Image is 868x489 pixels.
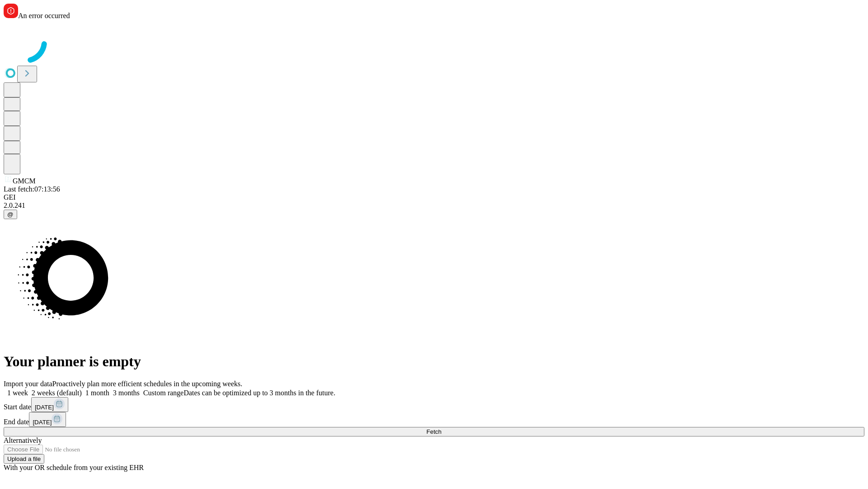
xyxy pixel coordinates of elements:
[7,211,14,218] span: @
[4,412,864,427] div: End date
[85,389,109,397] span: 1 month
[4,427,864,436] button: Fetch
[4,353,864,370] h1: Your planner is empty
[29,412,66,427] button: [DATE]
[52,380,242,388] span: Proactively plan more efficient schedules in the upcoming weeks.
[4,201,864,210] div: 2.0.241
[4,436,42,444] span: Alternatively
[4,454,44,464] button: Upload a file
[33,419,52,426] span: [DATE]
[426,428,441,435] span: Fetch
[7,389,28,397] span: 1 week
[4,210,17,219] button: @
[32,389,82,397] span: 2 weeks (default)
[143,389,184,397] span: Custom range
[4,185,60,193] span: Last fetch: 07:13:56
[4,397,864,412] div: Start date
[18,12,70,19] span: An error occurred
[13,177,36,185] span: GMCM
[113,389,140,397] span: 3 months
[4,193,864,201] div: GEI
[31,397,68,412] button: [DATE]
[35,404,54,411] span: [DATE]
[4,380,52,388] span: Import your data
[4,464,144,471] span: With your OR schedule from your existing EHR
[184,389,335,397] span: Dates can be optimized up to 3 months in the future.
